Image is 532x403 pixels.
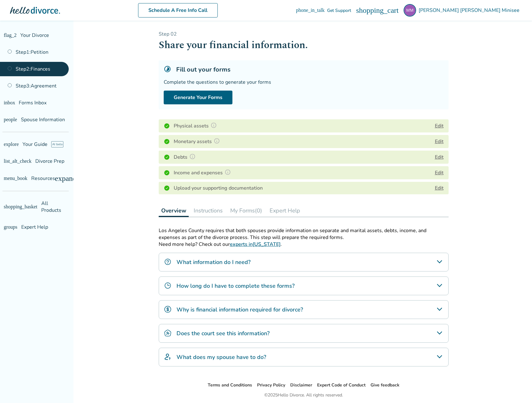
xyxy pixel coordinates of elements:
[290,381,312,389] li: Disclaimer
[164,138,170,145] img: Completed
[138,3,218,17] a: Schedule A Free Info Call
[189,153,196,160] img: Question Mark
[159,37,449,53] h1: Share your financial information.
[177,282,295,290] h4: How long do I have to complete these forms?
[4,100,15,105] span: inbox
[4,225,17,230] span: groups
[4,142,19,147] span: explore
[159,276,449,295] div: How long do I have to complete these forms?
[4,175,55,182] span: Resources
[208,382,252,388] a: Terms and Conditions
[174,153,197,161] h4: Debts
[419,7,522,14] span: [PERSON_NAME] [PERSON_NAME] Minisee
[55,175,96,182] span: expand_more
[225,169,231,175] img: Question Mark
[159,348,449,366] div: What does my spouse have to do?
[177,353,266,361] h4: What does my spouse have to do?
[164,123,170,129] img: Completed
[19,99,47,106] span: Forms Inbox
[159,324,449,343] div: Does the court see this information?
[177,306,303,314] h4: Why is financial information required for divorce?
[317,382,365,388] a: Expert Code of Conduct
[435,138,444,145] button: Edit
[164,154,170,160] img: Completed
[370,381,400,389] li: Give feedback
[159,300,449,319] div: Why is financial information required for divorce?
[435,185,444,192] a: Edit
[159,227,449,241] p: Los Angeles County requires that both spouses provide information on separate and marital assets,...
[176,65,231,74] h5: Fill out your forms
[164,306,172,313] img: Why is financial information required for divorce?
[211,122,217,128] img: Question Mark
[327,7,351,13] span: Get Support
[191,204,225,217] button: Instructions
[159,31,449,37] p: Step 0 2
[4,176,27,181] span: menu_book
[4,159,32,164] span: list_alt_check
[228,204,265,217] button: My Forms(0)
[159,253,449,271] div: What information do I need?
[174,137,222,146] h4: Monetary assets
[296,8,325,13] span: phone_in_talk
[177,258,251,266] h4: What information do I need?
[4,204,37,209] span: shopping_basket
[174,122,219,130] h4: Physical assets
[159,241,449,248] p: Need more help? Check out our .
[356,7,399,14] span: shopping_cart
[4,117,17,122] span: people
[164,91,232,104] button: Generate Your Forms
[4,33,17,38] span: flag_2
[164,282,172,289] img: How long do I have to complete these forms?
[264,391,343,399] div: © 2025 Hello Divorce. All rights reserved.
[164,258,172,266] img: What information do I need?
[435,169,444,177] button: Edit
[435,122,444,130] button: Edit
[296,7,351,13] a: phone_in_talkGet Support
[164,185,170,191] img: Completed
[174,184,263,192] h4: Upload your supporting documentation
[214,138,220,144] img: Question Mark
[257,382,285,388] a: Privacy Policy
[267,204,303,217] button: Expert Help
[174,169,233,177] h4: Income and expenses
[164,170,170,176] img: Completed
[164,353,172,361] img: What does my spouse have to do?
[164,329,172,337] img: Does the court see this information?
[159,204,189,217] button: Overview
[501,373,532,403] iframe: Chat Widget
[404,4,416,17] img: maminisee@gmail.com
[164,79,444,86] div: Complete the questions to generate your forms
[177,329,270,337] h4: Does the court see this information?
[435,153,444,161] button: Edit
[230,241,281,248] a: experts in[US_STATE]
[51,141,63,147] span: AI beta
